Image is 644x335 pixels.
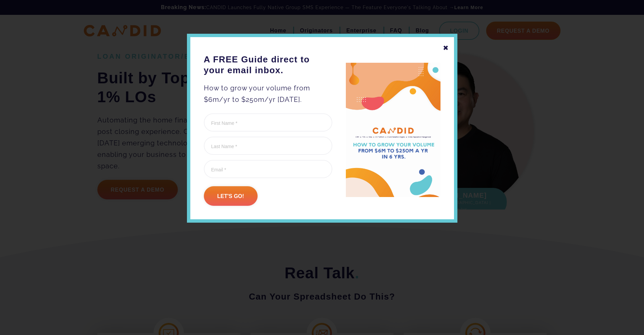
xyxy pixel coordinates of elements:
input: First Name * [204,113,332,132]
input: Email * [204,160,332,178]
img: A FREE Guide direct to your email inbox. [346,63,440,197]
h3: A FREE Guide direct to your email inbox. [204,54,332,76]
div: ✖ [443,42,449,54]
input: Let's go! [204,186,258,206]
p: How to grow your volume from $6m/yr to $250m/yr [DATE]. [204,82,332,105]
input: Last Name * [204,137,332,155]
